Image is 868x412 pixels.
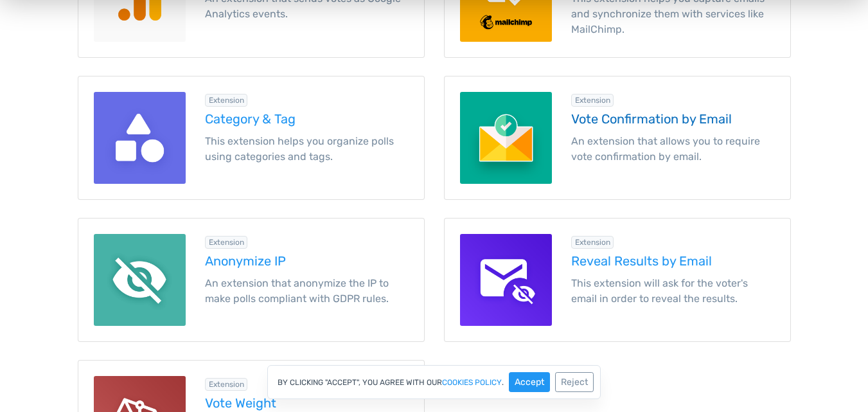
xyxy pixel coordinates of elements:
div: Extension [571,236,614,249]
p: This extension helps you organize polls using categories and tags. [205,134,409,165]
h5: Vote Weight extension for TotalPoll [205,396,409,410]
img: Anonymize IP for TotalPoll [94,234,186,326]
h5: Anonymize IP extension for TotalPoll [205,254,409,268]
a: Anonymize IP for TotalPoll Extension Anonymize IP An extension that anonymize the IP to make poll... [78,218,425,342]
div: Extension [205,94,248,107]
a: Reveal Results by Email for TotalPoll Extension Reveal Results by Email This extension will ask f... [444,218,791,342]
p: An extension that anonymize the IP to make polls compliant with GDPR rules. [205,276,409,307]
img: Category & Tag for TotalPoll [94,92,186,184]
img: Reveal Results by Email for TotalPoll [460,234,552,326]
h5: Vote Confirmation by Email extension for TotalPoll [571,112,775,126]
a: Category & Tag for TotalPoll Extension Category & Tag This extension helps you organize polls usi... [78,76,425,200]
button: Reject [555,372,594,392]
img: Vote Confirmation by Email for TotalPoll [460,92,552,184]
div: Extension [205,236,248,249]
div: Extension [571,94,614,107]
div: By clicking "Accept", you agree with our . [267,365,601,399]
p: This extension will ask for the voter's email in order to reveal the results. [571,276,775,307]
h5: Category & Tag extension for TotalPoll [205,112,409,126]
p: An extension that allows you to require vote confirmation by email. [571,134,775,165]
button: Accept [509,372,550,392]
h5: Reveal Results by Email extension for TotalPoll [571,254,775,268]
a: cookies policy [442,379,502,386]
a: Vote Confirmation by Email for TotalPoll Extension Vote Confirmation by Email An extension that a... [444,76,791,200]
